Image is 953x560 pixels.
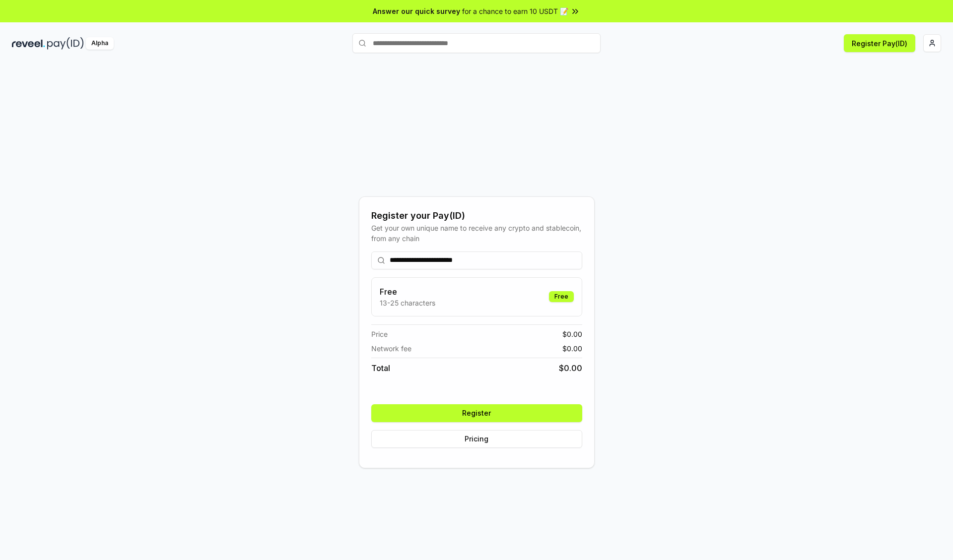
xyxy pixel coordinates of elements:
[549,291,574,302] div: Free
[47,37,84,50] img: pay_id
[380,298,435,308] p: 13-25 characters
[12,37,45,50] img: reveel_dark
[371,362,390,374] span: Total
[373,6,460,16] span: Answer our quick survey
[562,329,582,339] span: $ 0.00
[562,343,582,354] span: $ 0.00
[371,404,582,422] button: Register
[559,362,582,374] span: $ 0.00
[371,343,411,354] span: Network fee
[371,430,582,448] button: Pricing
[380,286,435,298] h3: Free
[371,209,582,223] div: Register your Pay(ID)
[371,329,388,339] span: Price
[371,223,582,244] div: Get your own unique name to receive any crypto and stablecoin, from any chain
[86,37,114,50] div: Alpha
[462,6,568,16] span: for a chance to earn 10 USDT 📝
[844,34,915,52] button: Register Pay(ID)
